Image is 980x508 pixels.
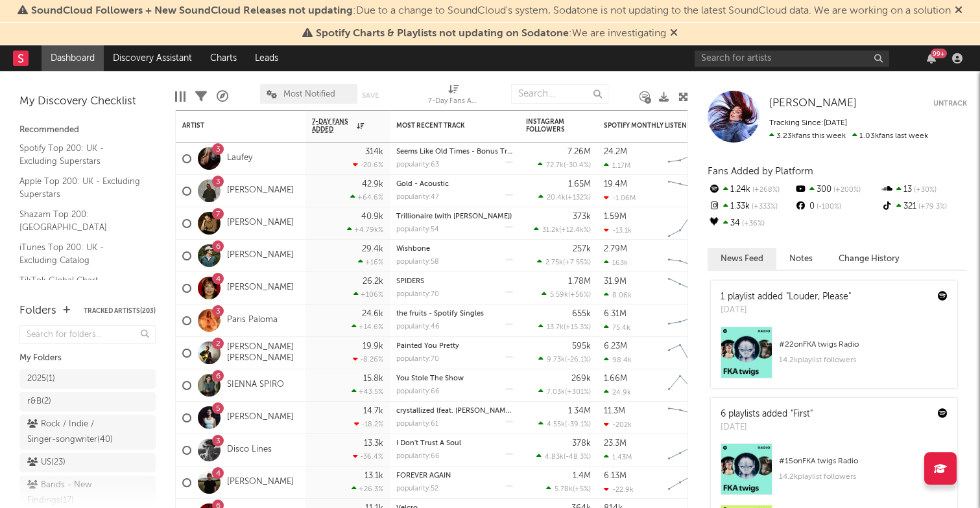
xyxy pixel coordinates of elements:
[708,215,794,232] div: 34
[396,310,513,317] div: the fruits - Spotify Singles
[19,207,143,234] a: Shazam Top 200: [GEOGRAPHIC_DATA]
[604,407,625,415] div: 11.3M
[604,291,632,299] div: 8.06k
[695,51,889,67] input: Search for artists
[396,148,513,156] div: Seems Like Old Times - Bonus Track
[362,92,379,99] button: Save
[19,141,143,168] a: Spotify Top 200: UK - Excluding Superstars
[708,198,794,215] div: 1.33k
[396,213,512,220] a: Trillionaire (with [PERSON_NAME])
[538,323,591,331] div: ( )
[201,45,246,71] a: Charts
[604,277,627,286] div: 31.9M
[604,310,627,318] div: 6.31M
[567,421,589,428] span: -39.1 %
[227,185,294,196] a: [PERSON_NAME]
[572,310,591,318] div: 655k
[19,94,156,110] div: My Discovery Checklist
[195,78,207,115] div: Filters
[362,310,383,318] div: 24.6k
[786,292,851,301] a: "Louder, Please"
[568,180,591,189] div: 1.65M
[779,469,948,485] div: 14.2k playlist followers
[776,248,826,270] button: Notes
[538,387,591,396] div: ( )
[361,213,383,221] div: 40.9k
[396,472,513,479] div: FOREVER AGAIN
[19,325,156,344] input: Search for folders...
[352,387,383,396] div: +43.5 %
[363,375,383,383] div: 15.8k
[721,421,813,434] div: [DATE]
[396,375,513,382] div: You Stole The Show
[815,203,841,211] span: -100 %
[27,371,55,387] div: 2025 ( 1 )
[246,45,287,71] a: Leads
[769,98,857,109] span: [PERSON_NAME]
[662,207,721,240] svg: Chart title
[547,421,565,428] span: 4.55k
[227,153,252,164] a: Laufey
[545,454,564,461] span: 4.83k
[182,122,280,130] div: Artist
[396,148,519,156] a: Seems Like Old Times - Bonus Track
[396,356,439,363] div: popularity: 70
[791,410,813,419] a: "First"
[352,485,383,493] div: +26.3 %
[670,29,678,39] span: Dismiss
[779,352,948,368] div: 14.2k playlist followers
[708,248,776,270] button: News Feed
[547,324,564,331] span: 13.7k
[567,356,589,364] span: -26.1 %
[396,388,440,395] div: popularity: 66
[568,277,591,286] div: 1.78M
[931,49,947,58] div: 99 +
[769,132,846,140] span: 3.23k fans this week
[711,327,957,388] a: #22onFKA twigs Radio14.2kplaylist followers
[955,6,962,16] span: Dismiss
[547,356,565,364] span: 9.73k
[604,472,627,480] div: 6.13M
[779,454,948,469] div: # 15 on FKA twigs Radio
[227,283,294,294] a: [PERSON_NAME]
[538,420,591,428] div: ( )
[363,277,383,286] div: 26.2k
[565,259,589,266] span: +7.55 %
[362,180,383,189] div: 42.9k
[396,440,461,447] a: I Don't Trust A Soul
[396,310,484,317] a: the fruits - Spotify Singles
[779,337,948,352] div: # 22 on FKA twigs Radio
[396,408,514,415] a: crystallized (feat. [PERSON_NAME])
[662,272,721,305] svg: Chart title
[396,213,513,220] div: Trillionaire (with Ryan Mack)
[19,174,143,201] a: Apple Top 200: UK - Excluding Superstars
[881,181,967,198] div: 13
[396,453,440,460] div: popularity: 66
[881,198,967,215] div: 321
[511,84,608,104] input: Search...
[542,227,559,234] span: 31.2k
[352,323,383,331] div: +14.6 %
[396,181,449,188] a: Gold - Acoustic
[769,119,847,127] span: Tracking Since: [DATE]
[662,337,721,369] svg: Chart title
[396,375,464,382] a: You Stole The Show
[826,248,913,270] button: Change History
[568,194,589,202] span: +132 %
[353,355,383,364] div: -8.26 %
[396,291,439,298] div: popularity: 70
[396,343,513,350] div: Painted You Pretty
[662,175,721,207] svg: Chart title
[711,443,957,505] a: #15onFKA twigs Radio14.2kplaylist followers
[19,303,56,319] div: Folders
[396,343,459,350] a: Painted You Pretty
[604,180,627,189] div: 19.4M
[604,342,627,351] div: 6.23M
[31,6,951,16] span: : Due to a change to SoundCloud's system, Sodatone is not updating to the latest SoundCloud data....
[316,29,569,39] span: Spotify Charts & Playlists not updating on Sodatone
[396,408,513,415] div: crystallized (feat. Inéz)
[227,250,294,261] a: [PERSON_NAME]
[794,181,880,198] div: 300
[604,122,701,130] div: Spotify Monthly Listeners
[721,304,851,317] div: [DATE]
